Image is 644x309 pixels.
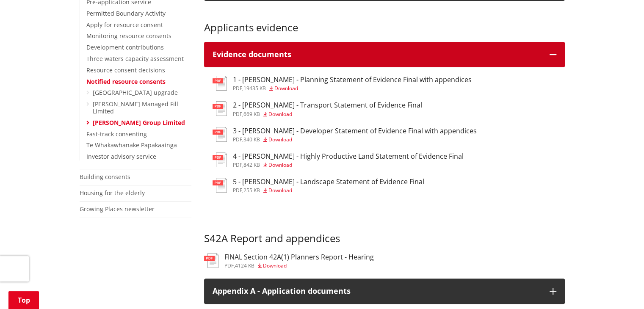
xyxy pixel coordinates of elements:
[268,161,292,168] span: Download
[93,88,178,97] a: [GEOGRAPHIC_DATA] upgrade
[213,178,227,193] img: document-pdf.svg
[268,110,292,118] span: Download
[233,161,242,168] span: pdf
[86,141,177,149] a: Te Whakawhanake Papakaainga
[233,187,242,194] span: pdf
[233,163,464,168] div: ,
[204,42,565,67] button: Evidence documents
[204,220,565,245] h3: S42A Report and appendices
[213,287,541,295] div: Appendix A - Application documents
[243,85,266,92] span: 19435 KB
[233,85,242,92] span: pdf
[233,112,422,117] div: ,
[213,76,472,91] a: 1 - [PERSON_NAME] - Planning Statement of Evidence Final with appendices pdf,19435 KB Download
[213,127,477,142] a: 3 - [PERSON_NAME] - Developer Statement of Evidence Final with appendices pdf,340 KB Download
[224,263,374,268] div: ,
[86,77,166,86] a: Notified resource consents
[233,136,242,143] span: pdf
[204,253,374,268] a: FINAL Section 42A(1) Planners Report - Hearing pdf,4124 KB Download
[86,55,184,63] a: Three waters capacity assessment
[86,9,166,17] a: Permitted Boundary Activity
[233,86,472,91] div: ,
[233,178,424,186] h3: 5 - [PERSON_NAME] - Landscape Statement of Evidence Final
[274,85,298,92] span: Download
[233,137,477,142] div: ,
[213,76,227,91] img: document-pdf.svg
[243,161,260,168] span: 842 KB
[213,152,227,167] img: document-pdf.svg
[268,136,292,143] span: Download
[233,76,472,84] h3: 1 - [PERSON_NAME] - Planning Statement of Evidence Final with appendices
[93,119,185,127] a: [PERSON_NAME] Group Limited
[204,279,565,304] button: Appendix A - Application documents
[86,66,165,74] a: Resource consent decisions
[213,50,541,59] div: Evidence documents
[86,152,156,160] a: Investor advisory service
[213,127,227,142] img: document-pdf.svg
[233,188,424,193] div: ,
[224,262,234,269] span: pdf
[213,101,422,116] a: 2 - [PERSON_NAME] - Transport Statement of Evidence Final pdf,669 KB Download
[224,253,374,261] h3: FINAL Section 42A(1) Planners Report - Hearing
[243,136,260,143] span: 340 KB
[213,178,424,193] a: 5 - [PERSON_NAME] - Landscape Statement of Evidence Final pdf,255 KB Download
[263,262,287,269] span: Download
[235,262,254,269] span: 4124 KB
[86,43,164,51] a: Development contributions
[243,110,260,118] span: 669 KB
[233,101,422,109] h3: 2 - [PERSON_NAME] - Transport Statement of Evidence Final
[86,130,147,138] a: Fast-track consenting
[268,187,292,194] span: Download
[204,9,565,34] h3: Applicants evidence
[80,189,145,197] a: Housing for the elderly
[204,253,218,268] img: document-pdf.svg
[605,273,636,304] iframe: Messenger Launcher
[233,110,242,118] span: pdf
[233,152,464,160] h3: 4 - [PERSON_NAME] - Highly Productive Land Statement of Evidence Final
[8,291,39,309] a: Top
[213,152,464,168] a: 4 - [PERSON_NAME] - Highly Productive Land Statement of Evidence Final pdf,842 KB Download
[243,187,260,194] span: 255 KB
[86,32,171,40] a: Monitoring resource consents
[213,101,227,116] img: document-pdf.svg
[86,21,163,29] a: Apply for resource consent
[80,173,130,181] a: Building consents
[93,100,178,115] a: [PERSON_NAME] Managed Fill Limited
[80,205,155,213] a: Growing Places newsletter
[233,127,477,135] h3: 3 - [PERSON_NAME] - Developer Statement of Evidence Final with appendices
